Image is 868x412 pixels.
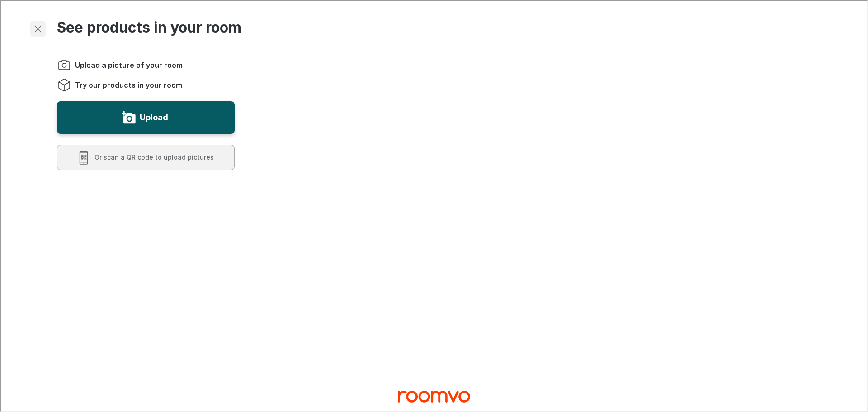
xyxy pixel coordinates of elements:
ol: Instructions [56,57,234,91]
a: Visit Carpetland of New England homepage [397,386,469,405]
span: Try our products in your room [74,79,181,89]
span: Upload a picture of your room [74,59,182,69]
button: Upload a picture of your room [56,100,234,133]
button: Exit visualizer [29,20,45,36]
label: Upload [139,109,167,124]
button: Scan a QR code to upload pictures [56,144,234,169]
